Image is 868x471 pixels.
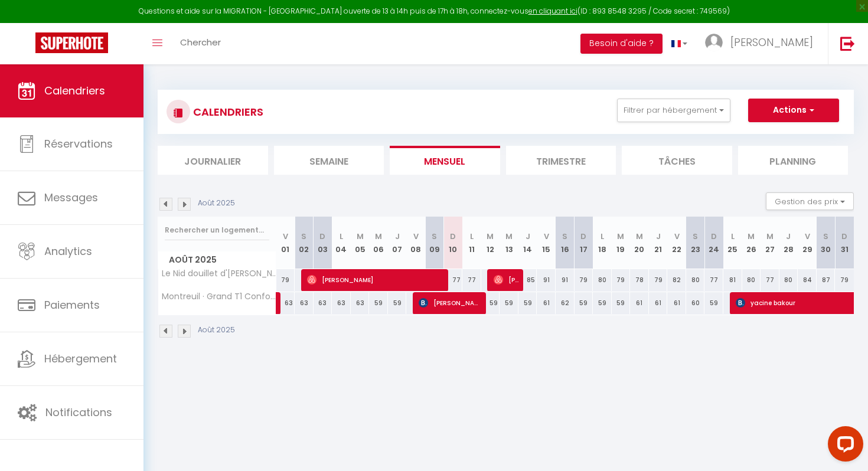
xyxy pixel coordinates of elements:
[612,292,631,314] div: 59
[44,83,105,98] span: Calendriers
[667,292,686,314] div: 61
[158,146,268,175] li: Journalier
[798,269,817,291] div: 84
[704,292,723,314] div: 59
[500,217,518,269] th: 13
[601,231,604,242] abbr: L
[617,99,730,122] button: Filtrer par hébergement
[340,231,343,242] abbr: L
[731,231,735,242] abbr: L
[817,217,836,269] th: 30
[593,292,612,314] div: 59
[332,217,351,269] th: 04
[165,220,269,241] input: Rechercher un logement...
[388,217,407,269] th: 07
[835,217,854,269] th: 31
[674,231,680,242] abbr: V
[444,217,463,269] th: 10
[419,292,482,314] span: [PERSON_NAME]
[686,269,705,291] div: 80
[656,231,661,242] abbr: J
[198,198,235,209] p: Août 2025
[307,269,446,291] span: [PERSON_NAME]
[693,231,698,242] abbr: S
[617,231,624,242] abbr: M
[766,192,854,210] button: Gestion des prix
[160,269,278,278] span: Le Nid douillet d'[PERSON_NAME] Nid Douillet - Appart proche [GEOGRAPHIC_DATA]/CDG/Parking
[505,231,513,242] abbr: M
[526,231,530,242] abbr: J
[462,217,481,269] th: 11
[470,231,474,242] abbr: L
[45,405,112,420] span: Notifications
[696,23,828,64] a: ... [PERSON_NAME]
[537,292,556,314] div: 61
[180,36,221,48] span: Chercher
[704,269,723,291] div: 77
[575,292,593,314] div: 59
[705,34,723,51] img: ...
[593,217,612,269] th: 18
[425,217,444,269] th: 09
[500,292,518,314] div: 59
[612,217,631,269] th: 19
[766,231,774,242] abbr: M
[686,217,705,269] th: 23
[295,292,314,314] div: 63
[817,269,836,291] div: 87
[835,269,854,291] div: 79
[332,292,351,314] div: 63
[742,217,761,269] th: 26
[723,217,742,269] th: 25
[518,292,537,314] div: 59
[494,269,519,291] span: [PERSON_NAME]
[44,136,113,151] span: Réservations
[481,292,500,314] div: 59
[413,231,419,242] abbr: V
[375,231,382,242] abbr: M
[276,269,295,291] div: 79
[274,146,384,175] li: Semaine
[686,292,705,314] div: 60
[667,217,686,269] th: 22
[283,231,288,242] abbr: V
[506,146,616,175] li: Trimestre
[351,217,370,269] th: 05
[649,217,668,269] th: 21
[786,231,791,242] abbr: J
[630,269,649,291] div: 78
[798,217,817,269] th: 29
[369,292,388,314] div: 59
[630,217,649,269] th: 20
[518,269,537,291] div: 85
[711,231,717,242] abbr: D
[612,269,631,291] div: 79
[314,292,332,314] div: 63
[779,217,798,269] th: 28
[462,269,481,291] div: 77
[44,190,98,205] span: Messages
[748,99,839,122] button: Actions
[487,231,494,242] abbr: M
[171,23,230,64] a: Chercher
[730,35,813,50] span: [PERSON_NAME]
[805,231,810,242] abbr: V
[556,292,575,314] div: 62
[160,292,278,301] span: Montreuil · Grand T1 Confortable - Calme et Proche de [GEOGRAPHIC_DATA]
[44,297,100,312] span: Paiements
[388,292,407,314] div: 59
[622,146,732,175] li: Tâches
[369,217,388,269] th: 06
[723,269,742,291] div: 81
[818,421,868,471] iframe: LiveChat chat widget
[481,217,500,269] th: 12
[44,351,117,366] span: Hébergement
[544,231,549,242] abbr: V
[537,217,556,269] th: 15
[314,217,332,269] th: 03
[742,269,761,291] div: 80
[575,269,593,291] div: 79
[649,292,668,314] div: 61
[190,99,263,125] h3: CALENDRIERS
